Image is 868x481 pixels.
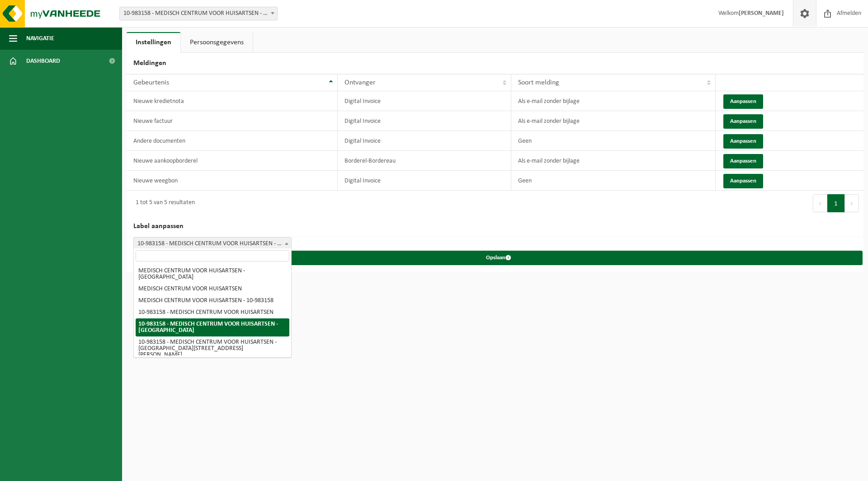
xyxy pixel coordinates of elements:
td: Als e-mail zonder bijlage [511,111,716,131]
button: Aanpassen [723,94,763,109]
span: Dashboard [26,50,60,72]
td: Andere documenten [127,131,338,151]
li: MEDISCH CENTRUM VOOR HUISARTSEN - [GEOGRAPHIC_DATA] [136,265,289,283]
td: Digital Invoice [338,91,511,111]
button: Next [845,194,859,212]
span: 10-983158 - MEDISCH CENTRUM VOOR HUISARTSEN - LEUVEN [133,237,292,251]
td: Digital Invoice [338,131,511,151]
button: Aanpassen [723,174,763,188]
div: 1 tot 5 van 5 resultaten [131,195,195,211]
button: Aanpassen [723,134,763,149]
li: MEDISCH CENTRUM VOOR HUISARTSEN [136,283,289,295]
span: Gebeurtenis [133,79,169,86]
span: 10-983158 - MEDISCH CENTRUM VOOR HUISARTSEN - LEUVEN [120,7,277,20]
button: Aanpassen [723,154,763,168]
li: MEDISCH CENTRUM VOOR HUISARTSEN - 10-983158 [136,295,289,307]
span: Navigatie [26,27,54,50]
h2: Label aanpassen [127,216,863,237]
td: Geen [511,131,716,151]
button: Previous [813,194,827,212]
td: Nieuwe factuur [127,111,338,131]
span: Ontvanger [344,79,376,86]
span: Soort melding [518,79,559,86]
td: Digital Invoice [338,171,511,191]
td: Borderel-Bordereau [338,151,511,171]
a: Persoonsgegevens [181,32,253,53]
td: Nieuwe weegbon [127,171,338,191]
td: Nieuwe kredietnota [127,91,338,111]
a: Instellingen [127,32,180,53]
span: 10-983158 - MEDISCH CENTRUM VOOR HUISARTSEN - LEUVEN [119,7,278,20]
button: 1 [827,194,845,212]
strong: [PERSON_NAME] [739,10,784,17]
td: Als e-mail zonder bijlage [511,91,716,111]
td: Digital Invoice [338,111,511,131]
span: 10-983158 - MEDISCH CENTRUM VOOR HUISARTSEN - LEUVEN [134,238,291,250]
li: 10-983158 - MEDISCH CENTRUM VOOR HUISARTSEN - [GEOGRAPHIC_DATA] [136,318,289,336]
li: 10-983158 - MEDISCH CENTRUM VOOR HUISARTSEN [136,307,289,318]
li: 10-983158 - MEDISCH CENTRUM VOOR HUISARTSEN - [GEOGRAPHIC_DATA][STREET_ADDRESS][PERSON_NAME] [136,336,289,361]
td: Als e-mail zonder bijlage [511,151,716,171]
td: Nieuwe aankoopborderel [127,151,338,171]
h2: Meldingen [127,53,863,74]
button: Aanpassen [723,114,763,129]
td: Geen [511,171,716,191]
button: Opslaan [134,251,863,265]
